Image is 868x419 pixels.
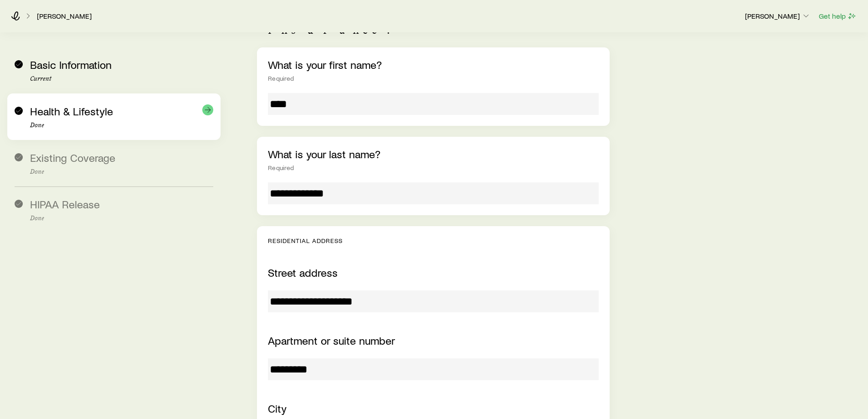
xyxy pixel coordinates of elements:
p: Done [30,215,213,222]
button: Get help [818,11,857,21]
p: Done [30,168,213,176]
p: What is your first name? [268,58,598,71]
span: Health & Lifestyle [30,104,113,118]
a: [PERSON_NAME] [36,12,92,21]
p: What is your last name? [268,148,598,160]
span: HIPAA Release [30,197,100,211]
label: City [268,402,287,415]
p: Current [30,75,213,83]
p: Done [30,122,213,129]
label: Apartment or suite number [268,334,395,347]
p: Residential Address [268,237,598,244]
p: [PERSON_NAME] [745,11,811,21]
label: Street address [268,266,338,279]
button: [PERSON_NAME] [745,11,811,22]
span: Existing Coverage [30,151,115,164]
div: Required [268,164,598,171]
span: Basic Information [30,58,112,71]
div: Required [268,75,598,82]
